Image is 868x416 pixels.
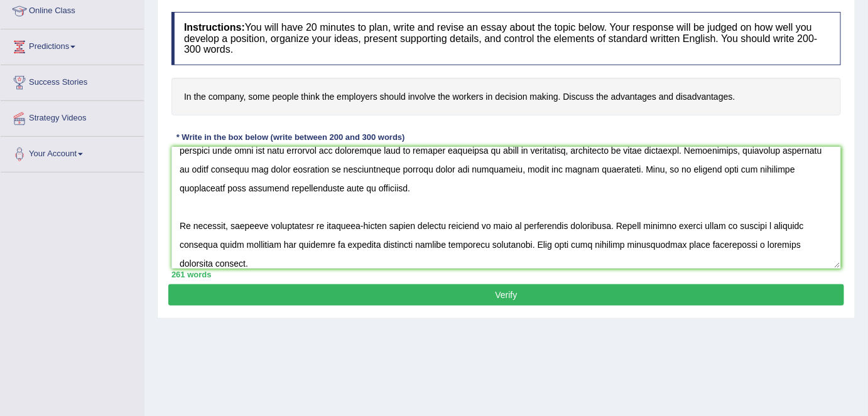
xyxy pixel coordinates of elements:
div: * Write in the box below (write between 200 and 300 words) [171,131,410,143]
a: Strategy Videos [1,101,144,132]
h4: You will have 20 minutes to plan, write and revise an essay about the topic below. Your response ... [171,12,841,65]
a: Success Stories [1,65,144,97]
b: Instructions: [184,22,245,33]
div: 261 words [171,269,841,280]
button: Verify [168,284,844,306]
a: Your Account [1,137,144,168]
a: Predictions [1,29,144,61]
h4: In the company, some people think the employers should involve the workers in decision making. Di... [171,78,841,116]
